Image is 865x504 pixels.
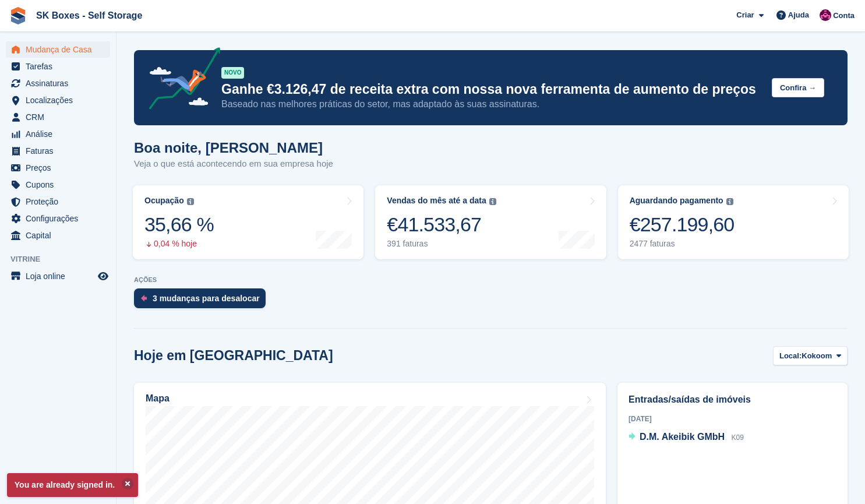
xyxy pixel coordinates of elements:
[144,196,184,206] div: Ocupação
[26,177,96,193] span: Cupons
[629,430,744,445] a: D.M. Akeibik GMbH K09
[144,239,214,249] div: 0,04 % hoje
[6,193,110,210] a: menu
[26,41,96,58] span: Mudança de Casa
[134,140,333,156] h1: Boa noite, [PERSON_NAME]
[772,78,824,97] button: Confira →
[629,414,836,424] div: [DATE]
[26,227,96,244] span: Capital
[26,143,96,159] span: Faturas
[133,185,363,259] a: Ocupação 35,66 % 0,04 % hoje
[221,81,762,98] p: Ganhe €3.126,47 de receita extra com nossa nova ferramenta de aumento de preços
[221,98,762,111] p: Baseado nas melhores práticas do setor, mas adaptado às suas assinaturas.
[6,126,110,142] a: menu
[779,350,802,362] span: Local:
[6,160,110,176] a: menu
[629,393,836,407] h2: Entradas/saídas de imóveis
[10,253,116,265] span: Vitrine
[6,143,110,159] a: menu
[788,9,809,21] span: Ajuda
[773,346,848,365] button: Local: Kokoom
[187,198,194,205] img: icon-info-grey-7440780725fd019a000dd9b08b2336e03edf1995a4989e88bcd33f0948082b44.svg
[387,239,496,249] div: 391 faturas
[31,6,147,25] a: SK Boxes - Self Storage
[489,198,496,205] img: icon-info-grey-7440780725fd019a000dd9b08b2336e03edf1995a4989e88bcd33f0948082b44.svg
[6,268,110,284] a: menu
[630,196,723,206] div: Aguardando pagamento
[144,213,214,237] div: 35,66 %
[134,276,848,284] p: AÇÕES
[6,92,110,108] a: menu
[26,58,96,75] span: Tarefas
[26,109,96,125] span: CRM
[26,193,96,210] span: Proteção
[6,75,110,91] a: menu
[9,7,27,24] img: stora-icon-8386f47178a22dfd0bd8f6a31ec36ba5ce8667c1dd55bd0f319d3a0aa187defe.svg
[375,185,606,259] a: Vendas do mês até a data €41.533,67 391 faturas
[6,41,110,58] a: menu
[134,157,333,171] p: Veja o que está acontecendo em sua empresa hoje
[6,210,110,227] a: menu
[387,213,496,237] div: €41.533,67
[26,160,96,176] span: Preços
[221,67,244,79] div: NOVO
[6,109,110,125] a: menu
[630,239,735,249] div: 2477 faturas
[96,269,110,283] a: Loja de pré-visualização
[153,294,260,303] div: 3 mudanças para desalocar
[26,126,96,142] span: Análise
[736,9,754,21] span: Criar
[820,9,831,21] img: Joana Alegria
[134,288,271,314] a: 3 mudanças para desalocar
[134,348,333,364] h2: Hoje em [GEOGRAPHIC_DATA]
[146,393,170,404] h2: Mapa
[6,177,110,193] a: menu
[139,47,221,114] img: price-adjustments-announcement-icon-8257ccfd72463d97f412b2fc003d46551f7dbcb40ab6d574587a9cd5c0d94...
[7,473,138,497] p: You are already signed in.
[26,75,96,91] span: Assinaturas
[26,268,96,284] span: Loja online
[141,295,147,302] img: move_outs_to_deallocate_icon-f764333ba52eb49d3ac5e1228854f67142a1ed5810a6f6cc68b1a99e826820c5.svg
[833,10,855,22] span: Conta
[732,433,744,442] span: K09
[387,196,486,206] div: Vendas do mês até a data
[802,350,832,362] span: Kokoom
[26,210,96,227] span: Configurações
[726,198,733,205] img: icon-info-grey-7440780725fd019a000dd9b08b2336e03edf1995a4989e88bcd33f0948082b44.svg
[6,58,110,75] a: menu
[618,185,849,259] a: Aguardando pagamento €257.199,60 2477 faturas
[630,213,735,237] div: €257.199,60
[640,432,725,442] span: D.M. Akeibik GMbH
[6,227,110,244] a: menu
[26,92,96,108] span: Localizações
